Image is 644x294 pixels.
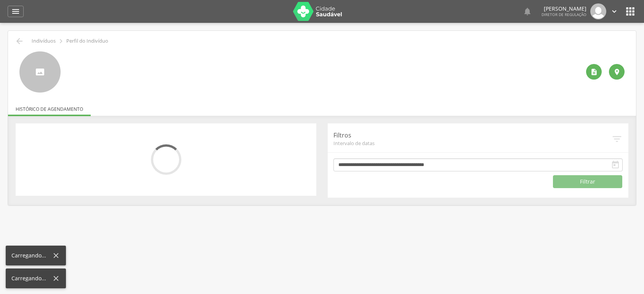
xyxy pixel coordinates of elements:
a:  [610,3,618,19]
a:  [8,6,24,17]
i:  [624,5,636,18]
i:  [610,7,618,16]
i: Voltar [15,37,24,46]
i:  [57,37,65,45]
i:  [11,7,20,16]
div: Localização [609,64,625,80]
a:  [523,3,532,19]
p: [PERSON_NAME] [541,6,586,11]
button: Filtrar [553,175,622,188]
i:  [613,68,621,76]
div: Carregando... [11,252,52,259]
i:  [611,133,623,145]
p: Perfil do Indivíduo [66,38,108,44]
i:  [590,68,598,76]
i:  [611,160,620,169]
p: Indivíduos [32,38,56,44]
p: Filtros [333,131,611,140]
div: Ver histórico de cadastramento [586,64,602,80]
span: Intervalo de datas [333,140,611,147]
i:  [523,7,532,16]
span: Diretor de regulação [541,12,586,17]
